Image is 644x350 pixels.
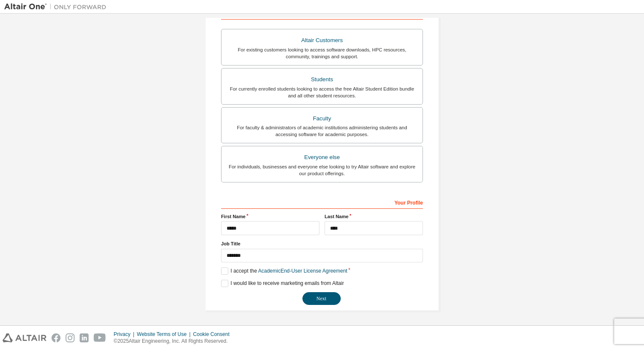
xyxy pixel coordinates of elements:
div: For currently enrolled students looking to access the free Altair Student Edition bundle and all ... [227,85,417,99]
label: I accept the [221,267,347,275]
div: Faculty [227,113,417,125]
img: altair_logo.svg [3,333,46,342]
label: Job Title [221,240,423,247]
div: For existing customers looking to access software downloads, HPC resources, community, trainings ... [227,46,417,60]
label: I would like to receive marketing emails from Altair [221,280,344,287]
label: First Name [221,213,319,220]
p: © 2025 Altair Engineering, Inc. All Rights Reserved. [114,338,235,345]
div: Everyone else [227,151,417,163]
div: Students [227,74,417,85]
img: facebook.svg [52,333,60,342]
div: Your Profile [221,195,423,209]
div: Privacy [114,331,137,338]
label: Last Name [325,213,423,220]
button: Next [302,292,341,305]
div: For faculty & administrators of academic institutions administering students and accessing softwa... [227,124,417,138]
div: Cookie Consent [193,331,234,338]
div: Altair Customers [227,34,417,46]
img: Altair One [4,3,111,11]
img: linkedin.svg [80,333,89,342]
img: youtube.svg [94,333,106,342]
img: instagram.svg [66,333,75,342]
a: Academic End-User License Agreement [258,268,347,274]
div: Website Terms of Use [137,331,193,338]
div: For individuals, businesses and everyone else looking to try Altair software and explore our prod... [227,163,417,177]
